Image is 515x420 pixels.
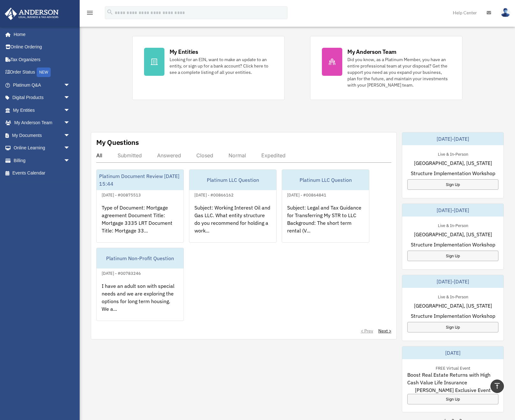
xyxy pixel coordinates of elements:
div: My Questions [96,138,139,147]
a: Tax Organizers [4,53,80,66]
div: [DATE]-[DATE] [402,132,504,145]
i: vertical_align_top [493,382,501,390]
a: My Entities Looking for an EIN, want to make an update to an entity, or sign up for a bank accoun... [132,36,285,100]
span: Structure Implementation Workshop [411,312,495,320]
a: Next > [378,328,391,334]
a: Sign Up [407,322,498,332]
a: Sign Up [407,179,498,190]
i: search [106,9,113,16]
img: User Pic [501,8,510,17]
div: [DATE] - #00864841 [282,191,331,198]
div: Normal [228,152,246,159]
div: [DATE] [402,346,504,359]
div: [DATE] - #00783246 [97,269,146,276]
a: My Entitiesarrow_drop_down [4,104,80,117]
span: [GEOGRAPHIC_DATA], [US_STATE] [414,159,492,167]
div: My Entities [170,48,198,56]
i: menu [86,9,94,17]
img: Anderson Advisors Platinum Portal [3,8,61,20]
a: My Documentsarrow_drop_down [4,129,80,142]
div: Submitted [118,152,142,159]
span: [GEOGRAPHIC_DATA], [US_STATE] [414,231,492,238]
div: Platinum Non-Profit Question [97,248,184,268]
a: Platinum LLC Question[DATE] - #00866162Subject: Working Interest Oil and Gas LLC. What entity str... [189,169,277,243]
a: Sign Up [407,394,498,404]
span: arrow_drop_down [64,79,76,92]
div: NEW [37,68,51,77]
div: Platinum LLC Question [189,170,276,190]
div: Closed [196,152,213,159]
a: Home [4,28,76,41]
div: Expedited [261,152,286,159]
a: Order StatusNEW [4,66,80,79]
div: Looking for an EIN, want to make an update to an entity, or sign up for a bank account? Click her... [170,56,273,75]
span: arrow_drop_down [64,91,76,104]
div: Live & In-Person [433,293,473,300]
span: arrow_drop_down [64,129,76,142]
a: My Anderson Teamarrow_drop_down [4,117,80,129]
div: Live & In-Person [433,222,473,228]
a: menu [86,11,94,17]
a: vertical_align_top [490,380,504,393]
div: Platinum LLC Question [282,170,369,190]
div: FREE Virtual Event [431,364,475,371]
div: [DATE]-[DATE] [402,204,504,217]
div: [DATE] - #00866162 [189,191,239,198]
div: All [96,152,102,159]
div: Platinum Document Review [DATE] 15:44 [97,170,184,190]
a: Billingarrow_drop_down [4,154,80,167]
span: arrow_drop_down [64,117,76,130]
div: Subject: Working Interest Oil and Gas LLC. What entity structure do you recommend for holding a w... [189,199,276,248]
span: Structure Implementation Workshop [411,169,495,177]
div: I have an adult son with special needs and we are exploring the options for long term housing. We... [97,277,184,327]
span: arrow_drop_down [64,154,76,167]
div: [DATE]-[DATE] [402,275,504,288]
span: [PERSON_NAME] Exclusive Event [415,386,491,394]
div: My Anderson Team [347,48,396,56]
a: Digital Productsarrow_drop_down [4,91,80,104]
div: Subject: Legal and Tax Guidance for Transferring My STR to LLC Background: The short term rental ... [282,199,369,248]
span: Structure Implementation Workshop [411,241,495,248]
a: Platinum Document Review [DATE] 15:44[DATE] - #00875513Type of Document: Mortgage agreement Docum... [96,169,184,243]
div: Did you know, as a Platinum Member, you have an entire professional team at your disposal? Get th... [347,56,451,88]
a: My Anderson Team Did you know, as a Platinum Member, you have an entire professional team at your... [310,36,462,100]
span: arrow_drop_down [64,142,76,155]
div: Answered [157,152,181,159]
span: Boost Real Estate Returns with High Cash Value Life Insurance [407,371,498,386]
div: Type of Document: Mortgage agreement Document Title: Mortgage 3335 LRT Document Title: Mortgage 3... [97,199,184,248]
span: arrow_drop_down [64,104,76,117]
a: Events Calendar [4,167,80,180]
a: Platinum LLC Question[DATE] - #00864841Subject: Legal and Tax Guidance for Transferring My STR to... [282,169,369,243]
a: Online Ordering [4,41,80,53]
span: [GEOGRAPHIC_DATA], [US_STATE] [414,302,492,310]
div: [DATE] - #00875513 [97,191,146,198]
a: Sign Up [407,251,498,261]
div: Live & In-Person [433,150,473,157]
a: Online Learningarrow_drop_down [4,142,80,154]
a: Platinum Non-Profit Question[DATE] - #00783246I have an adult son with special needs and we are e... [96,248,184,321]
a: Platinum Q&Aarrow_drop_down [4,79,80,91]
